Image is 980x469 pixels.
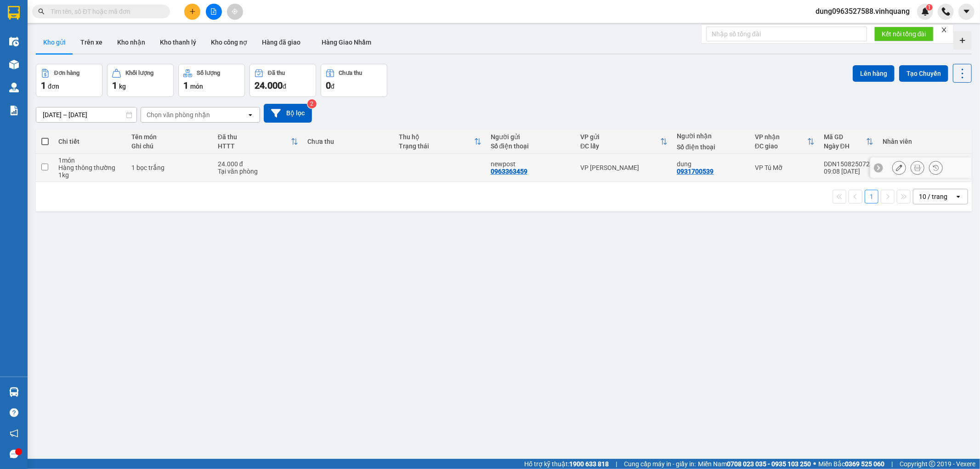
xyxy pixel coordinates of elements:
[813,462,816,466] span: ⚪️
[131,164,209,171] div: 1 bọc trắng
[189,8,196,15] span: plus
[307,138,390,145] div: Chưa thu
[9,106,19,115] img: solution-icon
[10,450,18,458] span: message
[919,192,947,201] div: 10 / trang
[331,83,334,90] span: đ
[958,4,974,20] button: caret-down
[204,31,255,53] button: Kho công nợ
[706,27,867,41] input: Nhập số tổng đài
[255,80,283,91] span: 24.000
[808,6,917,17] span: dung0963527588.vinhquang
[326,80,331,91] span: 0
[899,65,948,82] button: Tạo Chuyến
[112,80,117,91] span: 1
[36,64,102,97] button: Đơn hàng1đơn
[580,142,660,150] div: ĐC lấy
[247,111,254,119] svg: open
[624,459,696,469] span: Cung cấp máy in - giấy in:
[865,190,878,203] button: 1
[953,31,972,50] div: Tạo kho hàng mới
[677,168,714,175] div: 0931700539
[5,28,7,66] img: logo
[58,138,122,145] div: Chi tiết
[51,6,159,17] input: Tìm tên, số ĐT hoặc mã đơn
[9,83,19,92] img: warehouse-icon
[569,460,609,468] strong: 1900 633 818
[255,31,308,53] button: Hàng đã giao
[147,110,210,119] div: Chọn văn phòng nhận
[178,64,245,97] button: Số lượng1món
[9,37,19,46] img: warehouse-icon
[677,143,746,151] div: Số điện thoại
[249,64,316,97] button: Đã thu24.000đ
[322,39,371,46] span: Hàng Giao Nhầm
[206,4,222,20] button: file-add
[184,4,200,20] button: plus
[227,4,243,20] button: aim
[491,160,572,168] div: newpost
[818,459,884,469] span: Miền Bắc
[218,133,291,141] div: Đã thu
[755,142,807,150] div: ĐC giao
[232,8,238,15] span: aim
[727,460,811,468] strong: 0708 023 035 - 0935 103 250
[874,27,934,41] button: Kết nối tổng đài
[524,459,609,469] span: Hỗ trợ kỹ thuật:
[399,133,474,141] div: Thu hộ
[395,130,486,154] th: Toggle SortBy
[73,31,110,53] button: Trên xe
[8,6,20,20] img: logo-vxr
[268,70,285,76] div: Đã thu
[48,83,59,90] span: đơn
[882,29,926,39] span: Kết nối tổng đài
[750,130,819,154] th: Toggle SortBy
[283,83,286,90] span: đ
[399,142,474,150] div: Trạng thái
[963,7,971,16] span: caret-down
[824,133,866,141] div: Mã GD
[13,39,60,59] strong: PHIẾU GỬI HÀNG
[197,70,220,76] div: Số lượng
[677,160,746,168] div: dung
[845,460,884,468] strong: 0369 525 060
[66,53,145,65] span: DDN1508250723
[942,7,950,16] img: phone-icon
[883,138,966,145] div: Nhân viên
[36,107,136,122] input: Select a date range.
[321,64,387,97] button: Chưa thu0đ
[110,31,153,53] button: Kho nhận
[210,8,217,15] span: file-add
[755,133,807,141] div: VP nhận
[853,65,895,82] button: Lên hàng
[824,160,873,168] div: DDN1508250723
[926,4,933,11] sup: 1
[107,64,174,97] button: Khối lượng1kg
[125,70,153,76] div: Khối lượng
[824,142,866,150] div: Ngày ĐH
[153,31,204,53] button: Kho thanh lý
[339,70,363,76] div: Chưa thu
[892,161,906,175] div: Sửa đơn hàng
[131,133,209,141] div: Tên món
[491,133,572,141] div: Người gửi
[213,130,303,154] th: Toggle SortBy
[755,164,815,171] div: VP Tú Mỡ
[616,459,617,469] span: |
[929,461,935,467] span: copyright
[10,429,18,438] span: notification
[491,168,527,175] div: 0963363459
[131,142,209,150] div: Ghi chú
[955,193,962,200] svg: open
[264,104,312,123] button: Bộ lọc
[38,8,45,15] span: search
[576,130,672,154] th: Toggle SortBy
[698,459,811,469] span: Miền Nam
[677,132,746,140] div: Người nhận
[58,164,122,171] div: Hàng thông thường
[9,387,19,397] img: warehouse-icon
[218,168,299,175] div: Tại văn phòng
[819,130,878,154] th: Toggle SortBy
[218,160,299,168] div: 24.000 đ
[921,7,929,16] img: icon-new-feature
